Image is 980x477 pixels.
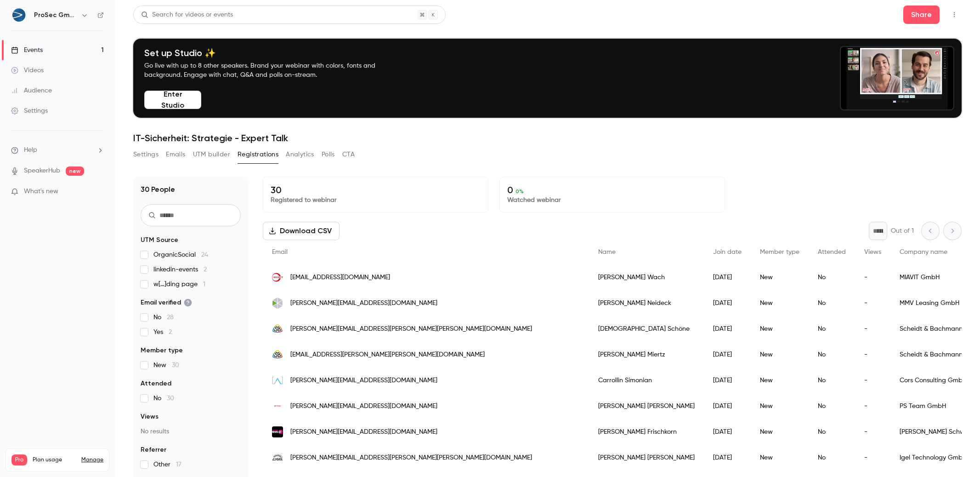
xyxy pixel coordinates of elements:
[141,445,166,454] span: Referrer
[751,316,809,342] div: New
[809,393,855,419] div: No
[272,298,283,309] img: mmv.de
[855,264,890,290] div: -
[153,250,208,259] span: OrganicSocial
[141,236,241,469] section: facet-groups
[751,290,809,316] div: New
[272,426,283,437] img: binzel-abicor.com
[144,91,201,109] button: Enter Studio
[66,167,84,176] span: new
[272,323,283,334] img: scheidt-bachmann.de
[818,249,846,255] span: Attended
[141,10,233,20] div: Search for videos or events
[272,272,283,283] img: miavit.de
[290,350,485,360] span: [EMAIL_ADDRESS][PERSON_NAME][PERSON_NAME][DOMAIN_NAME]
[507,184,717,195] p: 0
[11,86,52,95] div: Audience
[855,342,890,368] div: -
[809,445,855,471] div: No
[153,394,174,403] span: No
[201,252,208,258] span: 24
[589,316,704,342] div: [DEMOGRAPHIC_DATA] Schöne
[272,401,283,412] img: ps-team.de
[515,188,524,195] span: 0 %
[704,316,751,342] div: [DATE]
[589,342,704,368] div: [PERSON_NAME] Miertz
[272,349,283,360] img: scheidt-bachmann.de
[589,445,704,471] div: [PERSON_NAME] [PERSON_NAME]
[271,184,481,195] p: 30
[760,249,799,255] span: Member type
[11,454,27,466] span: Pro
[704,342,751,368] div: [DATE]
[141,412,159,421] span: Views
[153,265,207,274] span: linkedin-events
[342,147,355,162] button: CTA
[193,147,230,162] button: UTM builder
[153,460,181,469] span: Other
[11,106,48,115] div: Settings
[167,314,174,321] span: 28
[34,11,77,20] h6: ProSec GmbH
[169,329,172,335] span: 2
[290,453,532,463] span: [PERSON_NAME][EMAIL_ADDRESS][PERSON_NAME][PERSON_NAME][DOMAIN_NAME]
[24,145,37,155] span: Help
[855,290,890,316] div: -
[507,195,717,205] p: Watched webinar
[141,236,178,245] span: UTM Source
[751,393,809,419] div: New
[203,281,205,287] span: 1
[11,66,44,75] div: Videos
[704,393,751,419] div: [DATE]
[855,393,890,419] div: -
[704,290,751,316] div: [DATE]
[11,8,26,23] img: ProSec GmbH
[589,290,704,316] div: [PERSON_NAME] Neideck
[891,226,914,236] p: Out of 1
[153,280,205,289] span: w[…]ding page
[271,195,481,205] p: Registered to webinar
[153,328,172,337] span: Yes
[809,368,855,393] div: No
[153,313,174,322] span: No
[589,264,704,290] div: [PERSON_NAME] Wach
[855,445,890,471] div: -
[589,393,704,419] div: [PERSON_NAME] [PERSON_NAME]
[809,342,855,368] div: No
[290,402,437,411] span: [PERSON_NAME][EMAIL_ADDRESS][DOMAIN_NAME]
[133,132,962,144] h1: IT-Sicherheit: Strategie - Expert Talk
[809,264,855,290] div: No
[809,316,855,342] div: No
[141,427,241,436] p: No results
[272,249,288,255] span: Email
[809,290,855,316] div: No
[290,376,437,385] span: [PERSON_NAME][EMAIL_ADDRESS][DOMAIN_NAME]
[263,222,340,240] button: Download CSV
[166,147,185,162] button: Emails
[172,362,179,368] span: 30
[751,419,809,445] div: New
[855,316,890,342] div: -
[903,6,940,24] button: Share
[864,249,881,255] span: Views
[704,368,751,393] div: [DATE]
[11,145,104,155] li: help-dropdown-opener
[290,324,532,334] span: [PERSON_NAME][EMAIL_ADDRESS][PERSON_NAME][PERSON_NAME][DOMAIN_NAME]
[133,147,159,162] button: Settings
[81,456,103,464] a: Manage
[11,46,43,55] div: Events
[855,368,890,393] div: -
[272,375,283,386] img: cors-consulting.de
[900,249,947,255] span: Company name
[33,456,76,464] span: Plan usage
[589,368,704,393] div: Carrollin Simonian
[290,273,390,282] span: [EMAIL_ADDRESS][DOMAIN_NAME]
[176,461,181,468] span: 17
[24,187,58,196] span: What's new
[751,342,809,368] div: New
[751,368,809,393] div: New
[141,346,183,355] span: Member type
[204,266,207,273] span: 2
[589,419,704,445] div: [PERSON_NAME] Frischkorn
[144,47,397,58] h4: Set up Studio ✨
